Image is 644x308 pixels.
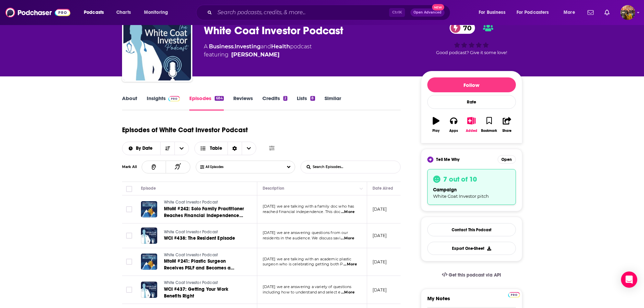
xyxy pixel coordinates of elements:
[585,7,596,18] a: Show notifications dropdown
[620,5,635,20] button: Show profile menu
[456,22,475,34] span: 70
[443,175,477,184] h3: 7 out of 10
[231,51,280,59] a: Dr. James Dahle
[164,206,244,232] span: MtoM #242: Solo Family Practitioner Reaches Financial Independence and Finance 101: Financial Ind...
[164,280,218,285] span: White Coat Investor Podcast
[427,242,516,255] button: Export One-Sheet
[261,43,271,50] span: and
[512,7,559,18] button: open menu
[228,142,242,155] div: Sort Direction
[432,4,444,10] span: New
[498,113,516,137] button: Share
[297,95,315,111] a: Lists8
[164,200,218,205] span: White Coat Investor Podcast
[373,184,393,192] div: Date Aired
[341,209,355,215] span: ...More
[164,229,244,235] a: White Coat Investor Podcast
[189,95,223,111] a: Episodes684
[116,8,131,17] span: Charts
[620,5,635,20] img: User Profile
[480,113,498,137] button: Bookmark
[263,184,284,192] div: Description
[215,96,223,101] div: 684
[164,286,245,300] a: WCI #437: Getting Your Work Benefits Right
[498,155,516,164] button: Open
[474,7,514,18] button: open menu
[263,230,348,235] span: [DATE] we are answering questions from our
[202,5,457,20] div: Search podcasts, credits, & more...
[427,223,516,236] a: Contact This Podcast
[164,280,245,286] a: White Coat Investor Podcast
[620,5,635,20] span: Logged in as hratnayake
[122,165,142,169] div: Mark All
[310,96,315,101] div: 8
[559,7,583,18] button: open menu
[433,193,489,199] span: White Coat Investor pitch
[373,233,387,238] p: [DATE]
[262,95,287,111] a: Credits2
[428,158,432,162] img: tell me why sparkle
[112,7,135,18] a: Charts
[126,259,132,265] span: Toggle select row
[508,292,520,298] img: Podchaser Pro
[357,185,365,193] button: Column Actions
[373,259,387,265] p: [DATE]
[517,8,549,17] span: For Podcasters
[481,129,497,133] div: Bookmark
[343,262,357,267] span: ...More
[450,22,475,34] a: 70
[5,6,70,19] img: Podchaser - Follow, Share and Rate Podcasts
[215,7,389,18] input: Search podcasts, credits, & more...
[449,129,458,133] div: Apps
[234,43,235,50] span: ,
[466,129,477,133] div: Added
[168,96,180,101] img: Podchaser Pro
[164,235,244,242] a: WCI #438: The Resident Episode
[263,209,341,214] span: reached financial independence. This doc
[413,11,442,14] span: Open Advanced
[126,206,132,212] span: Toggle select row
[210,146,222,151] span: Table
[164,253,218,257] span: White Coat Investor Podcast
[502,129,511,133] div: Share
[373,206,387,212] p: [DATE]
[123,13,191,80] a: White Coat Investor Podcast
[235,43,261,50] a: Investing
[164,258,245,271] a: MtoM #241: Plastic Surgeon Receives PSLF and Becomes a Millionaire and Finance 101: PSLF
[233,95,253,111] a: Reviews
[462,113,480,137] button: Added
[427,113,445,137] button: Play
[427,95,516,109] div: Rate
[389,8,405,17] span: Ctrl K
[79,7,113,18] button: open menu
[433,187,457,193] span: campaign
[126,287,132,293] span: Toggle select row
[84,8,104,17] span: Podcasts
[341,290,355,295] span: ...More
[449,272,501,278] span: Get this podcast via API
[204,51,312,59] span: featuring
[126,233,132,239] span: Toggle select row
[427,77,516,92] button: Follow
[427,295,516,307] label: My Notes
[164,258,239,278] span: MtoM #241: Plastic Surgeon Receives PSLF and Becomes a Millionaire and Finance 101: PSLF
[564,8,575,17] span: More
[164,235,235,241] span: WCI #438: The Resident Episode
[164,252,245,258] a: White Coat Investor Podcast
[164,230,218,234] span: White Coat Investor Podcast
[263,262,343,266] span: surgeon who is celebrating getting both P
[204,43,312,59] div: A podcast
[196,161,295,173] button: Choose List Listened
[122,142,189,155] h2: Choose List sort
[209,43,234,50] a: Business
[283,96,287,101] div: 2
[445,113,462,137] button: Apps
[160,142,174,155] button: Sort Direction
[271,43,290,50] a: Health
[164,286,229,299] span: WCI #437: Getting Your Work Benefits Right
[621,271,637,288] div: Open Intercom Messenger
[508,291,520,298] a: Pro website
[141,184,156,192] div: Episode
[194,142,256,155] button: Choose View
